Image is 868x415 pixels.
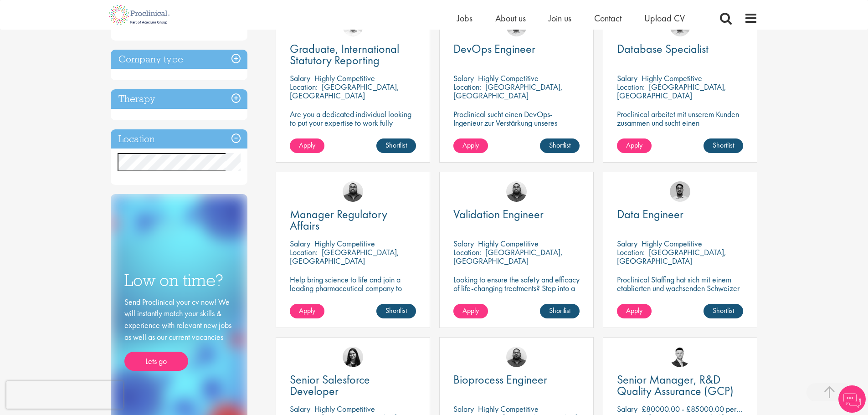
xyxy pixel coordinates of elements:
[290,372,370,399] span: Senior Salesforce Developer
[453,247,563,266] p: [GEOGRAPHIC_DATA], [GEOGRAPHIC_DATA]
[453,304,488,318] a: Apply
[617,73,637,83] span: Salary
[290,247,399,266] p: [GEOGRAPHIC_DATA], [GEOGRAPHIC_DATA]
[290,374,416,397] a: Senior Salesforce Developer
[453,73,474,83] span: Salary
[453,247,481,257] span: Location:
[617,82,726,101] p: [GEOGRAPHIC_DATA], [GEOGRAPHIC_DATA]
[594,12,621,24] a: Contact
[617,43,743,55] a: Database Specialist
[290,82,399,101] p: [GEOGRAPHIC_DATA], [GEOGRAPHIC_DATA]
[6,381,123,409] iframe: reCAPTCHA
[290,73,310,83] span: Salary
[299,140,315,150] span: Apply
[453,209,580,220] a: Validation Engineer
[453,138,488,153] a: Apply
[124,296,234,371] div: Send Proclinical your cv now! We will instantly match your skills & experience with relevant new ...
[290,275,416,318] p: Help bring science to life and join a leading pharmaceutical company to play a key role in delive...
[506,347,527,367] img: Ashley Bennett
[642,404,759,414] p: £80000.00 - £85000.00 per annum
[626,140,642,150] span: Apply
[617,41,709,56] span: Database Specialist
[290,209,416,231] a: Manager Regulatory Affairs
[111,50,247,69] h3: Company type
[478,238,539,249] p: Highly Competitive
[506,181,527,202] img: Ashley Bennett
[124,272,234,289] h3: Low on time?
[111,129,247,149] h3: Location
[478,73,539,83] p: Highly Competitive
[704,304,743,318] a: Shortlist
[290,304,324,318] a: Apply
[453,404,474,414] span: Salary
[299,306,315,315] span: Apply
[462,140,479,150] span: Apply
[617,110,743,153] p: Proclinical arbeitet mit unserem Kunden zusammen und sucht einen Datenbankspezialisten zur Verstä...
[453,43,580,55] a: DevOps Engineer
[644,12,685,24] a: Upload CV
[642,238,702,249] p: Highly Competitive
[540,138,580,153] a: Shortlist
[617,138,652,153] a: Apply
[314,73,375,83] p: Highly Competitive
[290,41,399,68] span: Graduate, International Statutory Reporting
[462,306,479,315] span: Apply
[617,82,645,92] span: Location:
[617,209,743,220] a: Data Engineer
[617,372,734,399] span: Senior Manager, R&D Quality Assurance (GCP)
[453,275,580,327] p: Looking to ensure the safety and efficacy of life-changing treatments? Step into a key role with ...
[495,12,526,24] a: About us
[453,82,563,101] p: [GEOGRAPHIC_DATA], [GEOGRAPHIC_DATA]
[617,275,743,327] p: Proclinical Staffing hat sich mit einem etablierten und wachsenden Schweizer IT-Dienstleister zus...
[838,385,866,413] img: Chatbot
[453,82,481,92] span: Location:
[290,138,324,153] a: Apply
[704,138,743,153] a: Shortlist
[457,12,473,24] a: Jobs
[290,404,310,414] span: Salary
[617,304,652,318] a: Apply
[453,238,474,249] span: Salary
[376,304,416,318] a: Shortlist
[343,181,363,202] a: Ashley Bennett
[617,247,645,257] span: Location:
[290,206,387,233] span: Manager Regulatory Affairs
[670,347,690,367] img: Joshua Godden
[376,138,416,153] a: Shortlist
[617,247,726,266] p: [GEOGRAPHIC_DATA], [GEOGRAPHIC_DATA]
[670,181,690,202] img: Timothy Deschamps
[617,238,637,249] span: Salary
[314,238,375,249] p: Highly Competitive
[453,41,535,56] span: DevOps Engineer
[540,304,580,318] a: Shortlist
[617,404,637,414] span: Salary
[290,110,416,136] p: Are you a dedicated individual looking to put your expertise to work fully flexibly in a hybrid p...
[290,82,318,92] span: Location:
[453,110,580,144] p: Proclinical sucht einen DevOps-Ingenieur zur Verstärkung unseres Kundenteams in [GEOGRAPHIC_DATA].
[478,404,539,414] p: Highly Competitive
[453,374,580,385] a: Bioprocess Engineer
[549,12,571,24] a: Join us
[642,73,702,83] p: Highly Competitive
[111,89,247,109] h3: Therapy
[453,372,547,387] span: Bioprocess Engineer
[290,238,310,249] span: Salary
[290,43,416,66] a: Graduate, International Statutory Reporting
[626,306,642,315] span: Apply
[343,347,363,367] img: Indre Stankeviciute
[314,404,375,414] p: Highly Competitive
[617,374,743,397] a: Senior Manager, R&D Quality Assurance (GCP)
[453,206,544,222] span: Validation Engineer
